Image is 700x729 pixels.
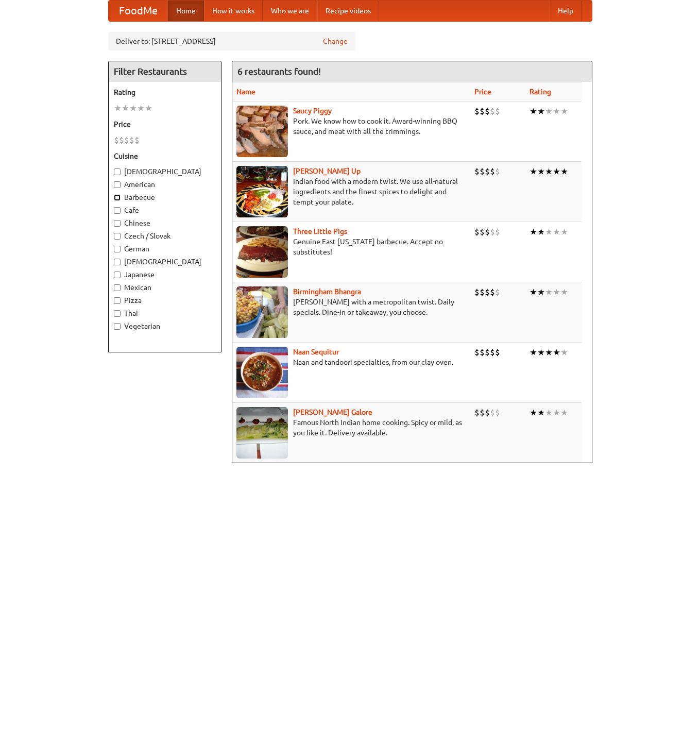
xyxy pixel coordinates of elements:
li: ★ [560,347,568,358]
li: $ [474,106,480,117]
input: Japanese [114,272,121,278]
ng-pluralize: 6 restaurants found! [237,66,321,76]
input: [DEMOGRAPHIC_DATA] [114,168,121,175]
label: [DEMOGRAPHIC_DATA] [114,257,216,267]
li: $ [480,106,485,117]
li: ★ [530,286,537,298]
li: ★ [545,226,553,238]
li: $ [474,347,480,358]
label: Japanese [114,269,216,280]
li: $ [485,166,490,177]
li: $ [474,407,480,418]
li: $ [474,166,480,177]
a: Three Little Pigs [293,227,347,235]
h4: Filter Restaurants [109,61,221,82]
li: ★ [560,407,568,418]
input: Pizza [114,297,121,304]
li: ★ [545,407,553,418]
label: Thai [114,308,216,318]
li: ★ [129,103,137,114]
li: $ [480,226,485,238]
li: ★ [560,166,568,177]
li: $ [114,134,119,146]
li: ★ [114,103,122,114]
li: ★ [553,106,560,117]
li: ★ [122,103,129,114]
h5: Cuisine [114,151,216,161]
h5: Rating [114,87,216,97]
li: ★ [545,286,553,298]
img: saucy.jpg [236,106,288,157]
li: ★ [560,226,568,238]
li: $ [485,106,490,117]
li: $ [490,166,495,177]
label: Barbecue [114,192,216,202]
a: Name [236,88,255,96]
p: Naan and tandoori specialties, from our clay oven. [236,357,467,367]
li: ★ [530,347,537,358]
div: Deliver to: [STREET_ADDRESS] [108,32,355,50]
li: $ [485,407,490,418]
input: Vegetarian [114,323,121,330]
img: curryup.jpg [236,166,288,217]
img: bhangra.jpg [236,286,288,338]
li: ★ [537,286,545,298]
p: Famous North Indian home cooking. Spicy or mild, as you like it. Delivery available. [236,417,467,438]
li: $ [495,407,500,418]
li: $ [119,134,124,146]
a: Recipe videos [317,1,379,21]
p: Indian food with a modern twist. We use all-natural ingredients and the finest spices to delight ... [236,176,467,207]
input: American [114,181,121,188]
label: Chinese [114,218,216,228]
label: German [114,244,216,254]
li: $ [490,347,495,358]
li: $ [490,226,495,238]
label: Vegetarian [114,321,216,331]
a: Naan Sequitur [293,348,339,356]
li: $ [480,166,485,177]
li: $ [495,106,500,117]
li: ★ [553,226,560,238]
li: ★ [145,103,152,114]
a: [PERSON_NAME] Galore [293,408,372,416]
a: Saucy Piggy [293,107,332,115]
a: Birmingham Bhangra [293,287,361,296]
li: $ [490,407,495,418]
li: ★ [137,103,145,114]
li: $ [495,286,500,298]
a: Price [474,88,491,96]
li: $ [495,166,500,177]
li: ★ [553,407,560,418]
li: ★ [560,106,568,117]
p: [PERSON_NAME] with a metropolitan twist. Daily specials. Dine-in or takeaway, you choose. [236,297,467,317]
li: $ [495,347,500,358]
li: ★ [553,286,560,298]
a: FoodMe [109,1,168,21]
a: Help [550,1,582,21]
li: $ [485,347,490,358]
li: ★ [537,407,545,418]
h5: Price [114,119,216,129]
li: $ [134,134,140,146]
li: ★ [530,407,537,418]
li: $ [480,347,485,358]
li: ★ [560,286,568,298]
a: Rating [530,88,551,96]
input: German [114,246,121,252]
li: ★ [545,166,553,177]
a: Home [168,1,204,21]
a: Who we are [263,1,317,21]
img: littlepigs.jpg [236,226,288,278]
label: Mexican [114,282,216,293]
input: Chinese [114,220,121,227]
li: ★ [553,347,560,358]
a: [PERSON_NAME] Up [293,167,361,175]
input: [DEMOGRAPHIC_DATA] [114,259,121,265]
li: $ [495,226,500,238]
p: Genuine East [US_STATE] barbecue. Accept no substitutes! [236,236,467,257]
li: ★ [530,106,537,117]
